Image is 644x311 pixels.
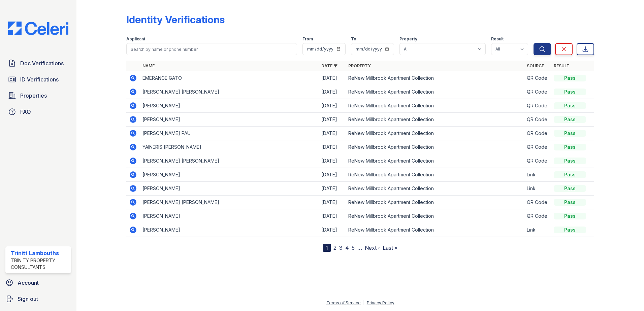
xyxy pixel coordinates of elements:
[554,63,570,68] a: Result
[140,182,319,196] td: [PERSON_NAME]
[140,127,319,140] td: [PERSON_NAME] PAU
[554,171,586,178] div: Pass
[20,108,31,116] span: FAQ
[554,102,586,109] div: Pass
[348,63,371,68] a: Property
[18,279,39,287] span: Account
[399,36,417,42] label: Property
[319,209,346,223] td: [DATE]
[524,99,551,113] td: QR Code
[554,130,586,137] div: Pass
[524,140,551,154] td: QR Code
[140,168,319,182] td: [PERSON_NAME]
[339,244,343,251] a: 3
[346,71,524,85] td: ReNew Millbrook Apartment Collection
[333,244,336,251] a: 2
[363,300,364,305] div: |
[20,59,64,67] span: Doc Verifications
[554,199,586,206] div: Pass
[140,85,319,99] td: [PERSON_NAME] [PERSON_NAME]
[319,196,346,209] td: [DATE]
[346,209,524,223] td: ReNew Millbrook Apartment Collection
[3,276,74,289] a: Account
[3,292,74,306] a: Sign out
[302,36,313,42] label: From
[346,196,524,209] td: ReNew Millbrook Apartment Collection
[365,244,380,251] a: Next ›
[554,116,586,123] div: Pass
[140,99,319,113] td: [PERSON_NAME]
[18,295,38,303] span: Sign out
[524,196,551,209] td: QR Code
[126,13,225,26] div: Identity Verifications
[126,43,297,55] input: Search by name or phone number
[5,73,71,86] a: ID Verifications
[11,257,68,271] div: Trinity Property Consultants
[319,71,346,85] td: [DATE]
[140,223,319,237] td: [PERSON_NAME]
[346,85,524,99] td: ReNew Millbrook Apartment Collection
[524,209,551,223] td: QR Code
[383,244,397,251] a: Last »
[554,158,586,164] div: Pass
[140,71,319,85] td: EMERANCE GATO
[346,182,524,196] td: ReNew Millbrook Apartment Collection
[20,92,47,100] span: Properties
[346,99,524,113] td: ReNew Millbrook Apartment Collection
[554,213,586,219] div: Pass
[321,63,337,68] a: Date ▼
[20,75,59,83] span: ID Verifications
[527,63,544,68] a: Source
[346,127,524,140] td: ReNew Millbrook Apartment Collection
[140,154,319,168] td: [PERSON_NAME] [PERSON_NAME]
[323,244,331,252] div: 1
[346,154,524,168] td: ReNew Millbrook Apartment Collection
[346,113,524,127] td: ReNew Millbrook Apartment Collection
[367,300,394,305] a: Privacy Policy
[140,209,319,223] td: [PERSON_NAME]
[554,75,586,81] div: Pass
[524,71,551,85] td: QR Code
[319,140,346,154] td: [DATE]
[319,127,346,140] td: [DATE]
[554,227,586,233] div: Pass
[319,154,346,168] td: [DATE]
[326,300,361,305] a: Terms of Service
[357,244,362,252] span: …
[319,85,346,99] td: [DATE]
[554,185,586,192] div: Pass
[126,36,145,42] label: Applicant
[554,89,586,95] div: Pass
[319,99,346,113] td: [DATE]
[3,22,74,35] img: CE_Logo_Blue-a8612792a0a2168367f1c8372b55b34899dd931a85d93a1a3d3e32e68fde9ad4.png
[319,182,346,196] td: [DATE]
[346,140,524,154] td: ReNew Millbrook Apartment Collection
[142,63,155,68] a: Name
[491,36,504,42] label: Result
[346,168,524,182] td: ReNew Millbrook Apartment Collection
[5,57,71,70] a: Doc Verifications
[5,89,71,102] a: Properties
[140,140,319,154] td: YAINERIS [PERSON_NAME]
[345,244,349,251] a: 4
[554,144,586,150] div: Pass
[524,168,551,182] td: Link
[140,196,319,209] td: [PERSON_NAME] [PERSON_NAME]
[524,85,551,99] td: QR Code
[352,244,355,251] a: 5
[524,127,551,140] td: QR Code
[524,182,551,196] td: Link
[524,223,551,237] td: Link
[319,223,346,237] td: [DATE]
[319,168,346,182] td: [DATE]
[524,154,551,168] td: QR Code
[346,223,524,237] td: ReNew Millbrook Apartment Collection
[524,113,551,127] td: QR Code
[5,105,71,118] a: FAQ
[319,113,346,127] td: [DATE]
[351,36,356,42] label: To
[140,113,319,127] td: [PERSON_NAME]
[11,249,68,257] div: Trinitt Lambouths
